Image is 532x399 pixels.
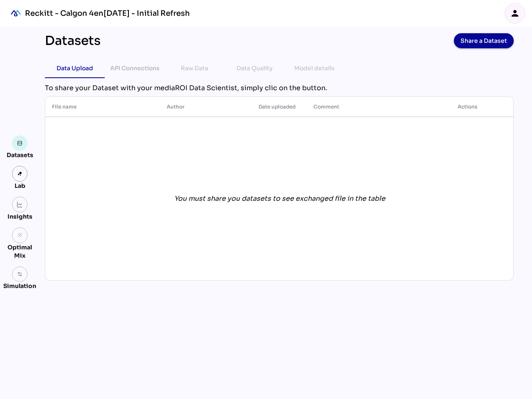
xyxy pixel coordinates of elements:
[17,171,23,177] img: lab.svg
[11,182,29,190] div: Lab
[7,212,32,221] div: Insights
[7,151,33,159] div: Datasets
[3,243,36,260] div: Optimal Mix
[510,8,520,18] i: person
[45,33,101,48] div: Datasets
[174,194,385,204] div: You must share you datasets to see exchanged file in the table
[421,97,513,117] th: Actions
[160,97,252,117] th: Author
[17,232,23,238] i: grain
[7,4,25,22] div: mediaROI
[17,140,23,146] img: data.svg
[45,97,160,117] th: File name
[236,63,273,73] div: Data Quality
[181,63,208,73] div: Raw Data
[17,202,23,207] img: graph.svg
[110,63,160,73] div: API Connections
[3,282,36,290] div: Simulation
[307,97,421,117] th: Comment
[25,8,190,18] div: Reckitt - Calgon 4en[DATE] - Initial Refresh
[454,33,514,48] button: Share a Dataset
[294,63,335,73] div: Model details
[45,83,514,93] div: To share your Dataset with your mediaROI Data Scientist, simply clic on the button.
[17,271,23,277] img: settings.svg
[252,97,307,117] th: Date uploaded
[461,35,507,47] span: Share a Dataset
[57,63,93,73] div: Data Upload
